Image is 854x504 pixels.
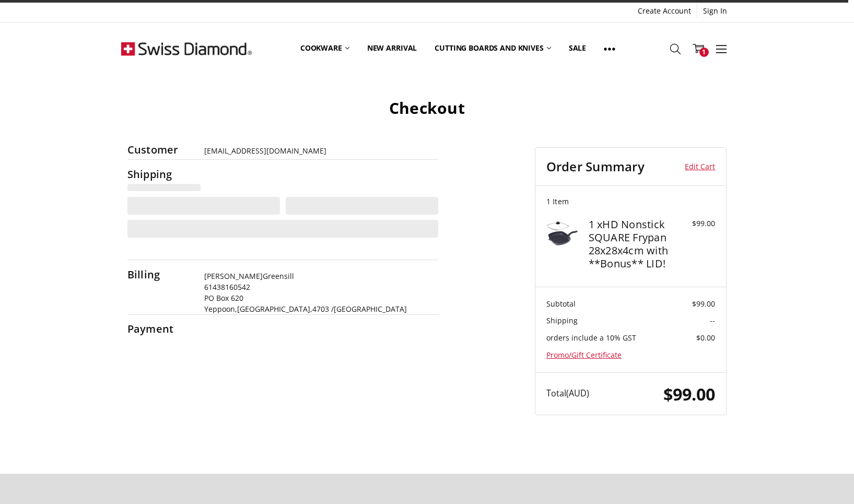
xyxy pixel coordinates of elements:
[127,168,193,181] h2: Shipping
[127,143,193,156] h2: Customer
[692,299,715,309] span: $99.00
[546,350,622,360] a: Promo/Gift Certificate
[204,293,243,303] span: PO Box 620
[204,282,250,292] span: 61438160542
[204,271,263,281] span: [PERSON_NAME]
[291,25,358,71] a: Cookware
[204,145,427,156] div: [EMAIL_ADDRESS][DOMAIN_NAME]
[595,25,624,72] a: Show All
[675,159,715,174] a: Edit Cart
[546,315,578,325] span: Shipping
[697,4,733,18] a: Sign In
[546,299,576,309] span: Subtotal
[673,218,715,229] div: $99.00
[312,304,334,314] span: 4703 /
[121,22,252,75] img: Free Shipping On Every Order
[560,25,595,71] a: Sale
[546,197,716,206] h3: 1 Item
[334,304,407,314] span: [GEOGRAPHIC_DATA]
[696,333,715,343] span: $0.00
[121,98,732,118] h1: Checkout
[710,315,715,325] span: --
[263,271,294,281] span: Greensill
[663,382,715,405] span: $99.00
[358,25,426,71] a: New arrival
[204,304,237,314] span: Yeppoon,
[127,322,193,335] h2: Payment
[699,48,709,57] span: 1
[546,333,636,343] span: orders include a 10% GST
[426,25,560,71] a: Cutting boards and knives
[546,388,589,399] span: Total (AUD)
[632,4,697,18] a: Create Account
[127,268,193,281] h2: Billing
[546,159,675,174] h3: Order Summary
[589,218,671,270] h4: 1 x HD Nonstick SQUARE Frypan 28x28x4cm with **Bonus** LID!
[687,36,710,62] a: 1
[237,304,312,314] span: [GEOGRAPHIC_DATA],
